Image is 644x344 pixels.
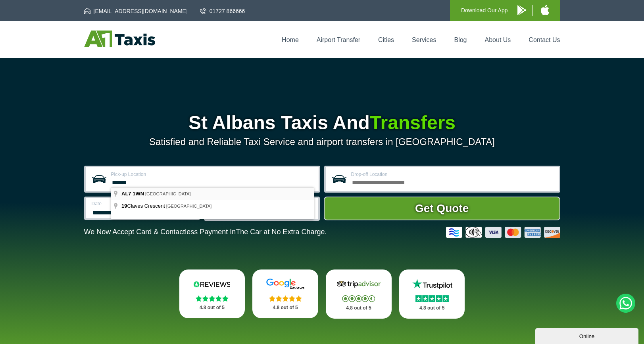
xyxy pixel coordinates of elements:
[517,5,526,15] img: A1 Taxis Android App
[317,36,360,43] a: Airport Transfer
[408,303,456,313] p: 4.8 out of 5
[121,191,144,197] span: AL7 1WN
[179,269,245,318] a: Reviews.io Stars 4.8 out of 5
[351,172,554,177] label: Drop-off Location
[485,36,511,43] a: About Us
[269,295,302,302] img: Stars
[326,269,392,319] a: Tripadvisor Stars 4.8 out of 5
[454,36,467,43] a: Blog
[446,227,560,238] img: Credit And Debit Cards
[84,31,155,47] img: A1 Taxis St Albans LTD
[282,36,299,43] a: Home
[121,203,127,209] span: 19
[378,36,394,43] a: Cities
[84,136,560,147] p: Satisfied and Reliable Taxi Service and airport transfers in [GEOGRAPHIC_DATA]
[399,269,465,319] a: Trustpilot Stars 4.8 out of 5
[541,5,549,15] img: A1 Taxis iPhone App
[111,172,314,177] label: Pick-up Location
[335,278,383,290] img: Tripadvisor
[412,36,436,43] a: Services
[84,113,560,132] h1: St Albans Taxis And
[196,295,229,302] img: Stars
[92,201,194,206] label: Date
[188,278,236,290] img: Reviews.io
[188,303,236,313] p: 4.8 out of 5
[261,278,309,290] img: Google
[324,197,560,220] button: Get Quote
[84,7,188,15] a: [EMAIL_ADDRESS][DOMAIN_NAME]
[236,228,327,236] span: The Car at No Extra Charge.
[461,6,508,15] p: Download Our App
[529,36,560,43] a: Contact Us
[535,327,640,344] iframe: chat widget
[408,278,456,290] img: Trustpilot
[334,303,383,313] p: 4.8 out of 5
[261,303,310,313] p: 4.8 out of 5
[145,191,191,196] span: [GEOGRAPHIC_DATA]
[200,7,245,15] a: 01727 866666
[121,203,166,209] span: Claves Crescent
[342,295,375,302] img: Stars
[370,112,456,133] span: Transfers
[166,204,212,208] span: [GEOGRAPHIC_DATA]
[84,228,327,236] p: We Now Accept Card & Contactless Payment In
[415,295,449,302] img: Stars
[252,269,318,318] a: Google Stars 4.8 out of 5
